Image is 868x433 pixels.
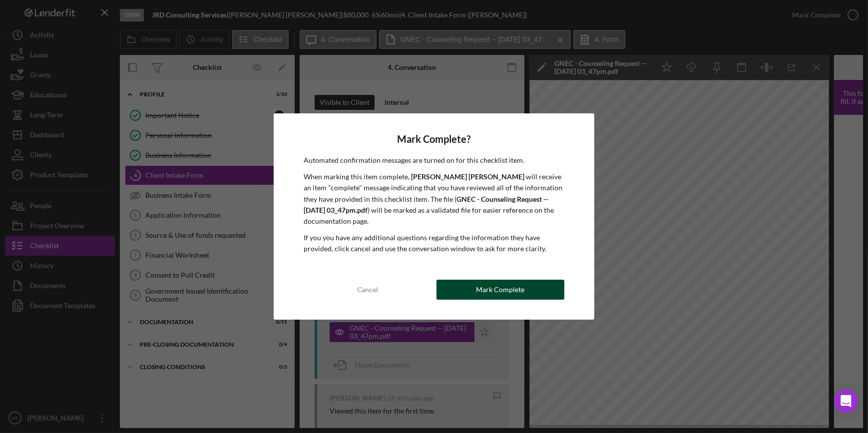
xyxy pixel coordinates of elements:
div: Open Intercom Messenger [834,389,858,413]
button: Mark Complete [436,280,564,300]
div: Cancel [357,280,378,300]
button: Cancel [304,280,432,300]
div: Mark Complete [476,280,524,300]
b: [PERSON_NAME] [PERSON_NAME] [411,172,524,181]
p: Automated confirmation messages are turned on for this checklist item. [304,155,564,166]
p: When marking this item complete, will receive an item "complete" message indicating that you have... [304,171,564,227]
p: If you you have any additional questions regarding the information they have provided, click canc... [304,232,564,255]
h4: Mark Complete? [304,133,564,145]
